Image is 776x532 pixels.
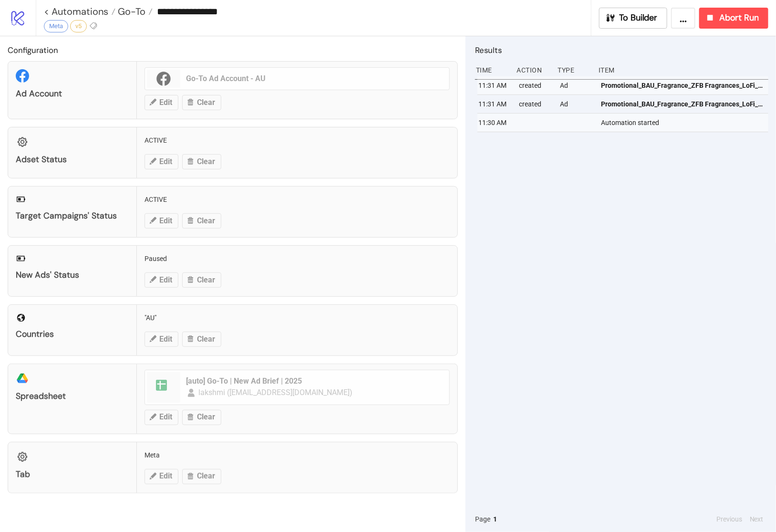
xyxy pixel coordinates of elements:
div: Automation started [600,114,771,132]
span: Page [475,514,490,524]
div: Time [475,61,509,79]
div: Action [516,61,550,79]
span: To Builder [620,12,658,23]
span: Promotional_BAU_Fragrance_ZFB Fragrances_LoFi_Video_20251008_AU [601,80,764,91]
div: 11:31 AM [477,95,512,113]
div: Type [557,61,591,79]
div: Item [598,61,768,79]
div: created [518,76,553,94]
div: 11:30 AM [477,114,512,132]
span: Go-To [115,5,145,18]
div: Ad [559,76,593,94]
div: Ad [559,95,593,113]
a: Go-To [115,7,153,16]
button: 1 [490,514,500,524]
h2: Configuration [8,44,458,56]
h2: Results [475,44,768,56]
div: v5 [70,20,87,32]
button: Abort Run [699,8,768,29]
button: To Builder [599,8,668,29]
button: Previous [714,514,745,524]
span: Abort Run [719,12,759,23]
button: ... [671,8,695,29]
a: < Automations [44,7,115,16]
div: created [518,95,553,113]
div: 11:31 AM [477,76,512,94]
div: Meta [44,20,68,32]
a: Promotional_BAU_Fragrance_ZFB Fragrances_LoFi_Video_20251008_AU [601,95,764,113]
span: Promotional_BAU_Fragrance_ZFB Fragrances_LoFi_Video_20251008_AU [601,99,764,109]
button: Next [747,514,766,524]
a: Promotional_BAU_Fragrance_ZFB Fragrances_LoFi_Video_20251008_AU [601,76,764,94]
